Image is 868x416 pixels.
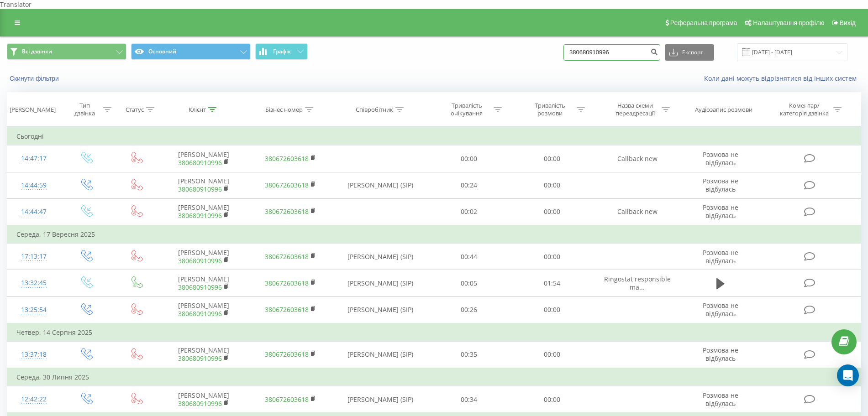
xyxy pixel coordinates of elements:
div: [PERSON_NAME] [10,106,56,114]
td: [PERSON_NAME] (SIP) [334,341,427,368]
a: 380672603618 [265,181,309,189]
div: Назва схеми переадресації [610,102,659,117]
td: 00:05 [427,270,511,296]
td: Callback new [594,146,681,172]
a: Реферальна програма [661,9,741,36]
a: 380672603618 [265,305,309,314]
div: Тривалість розмови [526,102,574,117]
div: Бізнес номер [265,106,303,114]
a: 380672603618 [265,279,309,287]
td: [PERSON_NAME] [160,244,247,270]
td: 00:44 [427,244,511,270]
td: 00:02 [427,198,511,225]
td: [PERSON_NAME] (SIP) [334,270,427,296]
td: 00:00 [510,341,594,368]
td: [PERSON_NAME] [160,172,247,198]
td: 00:24 [427,172,511,198]
span: Вихід [840,19,856,26]
a: 380672603618 [265,154,309,163]
div: 14:47:17 [16,150,51,167]
div: 13:25:54 [16,301,51,319]
div: Співробітник [356,106,393,114]
a: 380672603618 [265,395,309,404]
div: 13:32:45 [16,274,51,292]
a: Вихід [828,9,859,36]
a: 380680910996 [178,309,222,318]
a: 380680910996 [178,158,222,167]
div: 14:44:59 [16,177,51,194]
td: [PERSON_NAME] [160,386,247,413]
td: 00:00 [510,296,594,323]
a: 380680910996 [178,211,222,220]
a: Налаштування профілю [740,9,827,36]
td: Callback new [594,198,681,225]
td: [PERSON_NAME] (SIP) [334,172,427,198]
span: Розмова не відбулась [703,391,738,408]
div: 17:13:17 [16,248,51,265]
button: Графік [255,43,308,60]
div: Статус [126,106,144,114]
a: 380680910996 [178,283,222,291]
span: Ringostat responsible ma... [604,275,671,291]
button: Скинути фільтри [7,74,63,83]
td: Сьогодні [7,127,861,146]
td: 01:54 [510,270,594,296]
span: Налаштування профілю [753,19,824,26]
td: Середа, 17 Вересня 2025 [7,225,861,244]
button: Експорт [665,44,714,61]
span: Розмова не відбулась [703,346,738,363]
td: [PERSON_NAME] [160,198,247,225]
td: 00:35 [427,341,511,368]
span: Всі дзвінки [22,48,52,55]
div: 14:44:47 [16,203,51,221]
td: [PERSON_NAME] (SIP) [334,296,427,323]
td: 00:00 [510,386,594,413]
td: [PERSON_NAME] [160,341,247,368]
span: Розмова не відбулась [703,248,738,265]
span: Реферальна програма [670,19,737,26]
td: 00:00 [510,172,594,198]
a: 380680910996 [178,354,222,363]
td: [PERSON_NAME] [160,296,247,323]
span: Розмова не відбулась [703,150,738,167]
button: Всі дзвінки [7,43,126,60]
div: Коментар/категорія дзвінка [778,102,831,117]
td: 00:00 [510,198,594,225]
div: Клієнт [189,106,206,114]
a: 380672603618 [265,207,309,216]
td: 00:00 [427,146,511,172]
div: Аудіозапис розмови [695,106,752,114]
button: Основний [131,43,251,60]
a: 380672603618 [265,350,309,359]
td: [PERSON_NAME] (SIP) [334,386,427,413]
td: Четвер, 14 Серпня 2025 [7,323,861,342]
td: 00:00 [510,244,594,270]
div: Open Intercom Messenger [837,364,859,386]
span: Графік [273,48,291,55]
input: Пошук за номером [563,44,660,61]
td: [PERSON_NAME] (SIP) [334,244,427,270]
span: Розмова не відбулась [703,177,738,193]
td: [PERSON_NAME] [160,270,247,296]
a: 380680910996 [178,256,222,265]
a: Коли дані можуть відрізнятися вiд інших систем [704,74,861,83]
div: Тип дзвінка [68,102,101,117]
td: 00:34 [427,386,511,413]
td: 00:00 [510,146,594,172]
a: 380680910996 [178,399,222,408]
div: 12:42:22 [16,390,51,408]
td: [PERSON_NAME] [160,146,247,172]
a: 380672603618 [265,252,309,261]
span: Розмова не відбулась [703,301,738,318]
td: 00:26 [427,296,511,323]
a: 380680910996 [178,185,222,193]
td: Середа, 30 Липня 2025 [7,368,861,386]
div: Тривалість очікування [442,102,491,117]
span: Розмова не відбулась [703,203,738,220]
div: 13:37:18 [16,346,51,364]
